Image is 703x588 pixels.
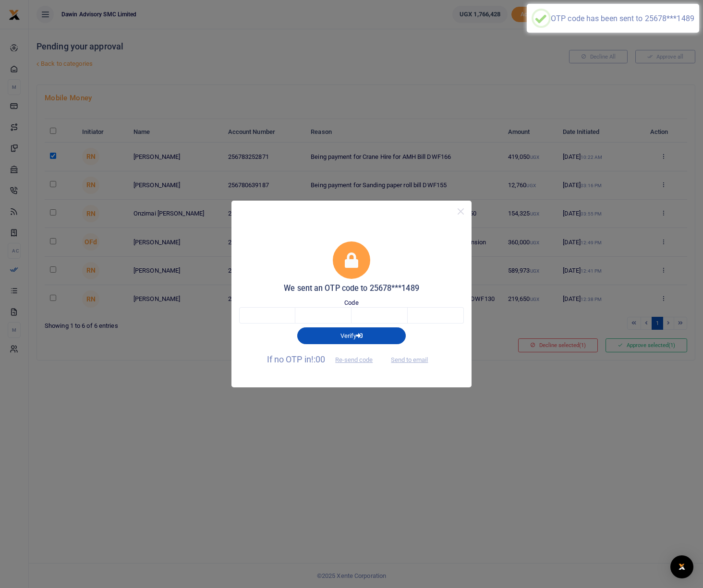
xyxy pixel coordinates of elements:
label: Code [344,298,358,308]
span: !:00 [311,354,325,364]
button: Close [454,204,468,218]
div: Open Intercom Messenger [670,555,693,578]
div: OTP code has been sent to 25678***1489 [551,14,694,23]
h5: We sent an OTP code to 25678***1489 [239,284,464,293]
button: Verify [297,327,406,344]
span: If no OTP in [267,354,381,364]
